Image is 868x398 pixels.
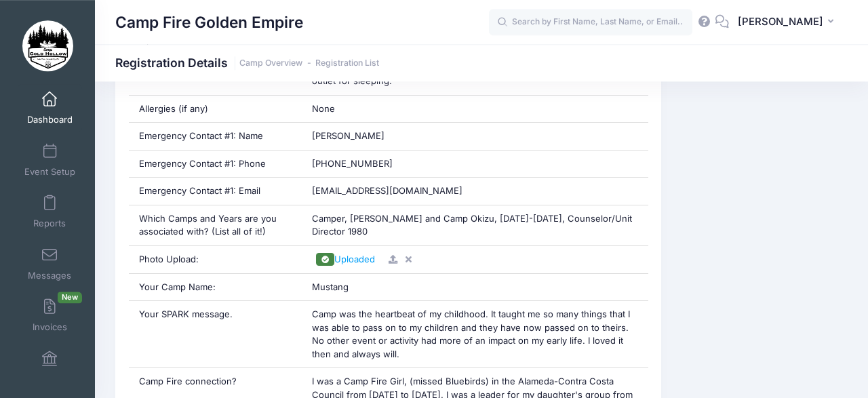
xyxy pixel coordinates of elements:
[33,218,66,230] span: Reports
[315,58,379,68] a: Registration List
[24,166,75,178] span: Event Setup
[18,344,82,391] a: Financials
[312,309,630,359] span: Camp was the heartbeat of my childhood. It taught me so many things that I was able to pass on to...
[129,178,302,205] div: Emergency Contact #1: Email
[115,56,379,70] h1: Registration Details
[22,20,73,71] img: Camp Fire Golden Empire
[312,213,632,237] span: Camper, [PERSON_NAME] and Camp Okizu, [DATE]-[DATE], Counselor/Unit Director 1980
[129,151,302,178] div: Emergency Contact #1: Phone
[489,9,692,36] input: Search by First Name, Last Name, or Email...
[129,123,302,150] div: Emergency Contact #1: Name
[738,14,823,29] span: [PERSON_NAME]
[334,254,375,264] span: Uploaded
[239,58,302,68] a: Camp Overview
[28,270,71,281] span: Messages
[312,185,462,196] span: [EMAIL_ADDRESS][DOMAIN_NAME]
[312,130,384,141] span: [PERSON_NAME]
[58,292,82,303] span: New
[312,158,393,169] span: [PHONE_NUMBER]
[312,103,335,114] span: None
[18,240,82,287] a: Messages
[115,7,303,38] h1: Camp Fire Golden Empire
[18,188,82,235] a: Reports
[27,115,73,126] span: Dashboard
[129,96,302,123] div: Allergies (if any)
[129,246,302,273] div: Photo Upload:
[129,301,302,367] div: Your SPARK message.
[33,322,67,334] span: Invoices
[129,205,302,245] div: Which Camps and Years are you associated with? (List all of it!)
[18,136,82,184] a: Event Setup
[312,281,349,292] span: Mustang
[129,274,302,301] div: Your Camp Name:
[729,7,848,38] button: [PERSON_NAME]
[312,254,380,264] a: Uploaded
[18,84,82,132] a: Dashboard
[18,292,82,339] a: InvoicesNew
